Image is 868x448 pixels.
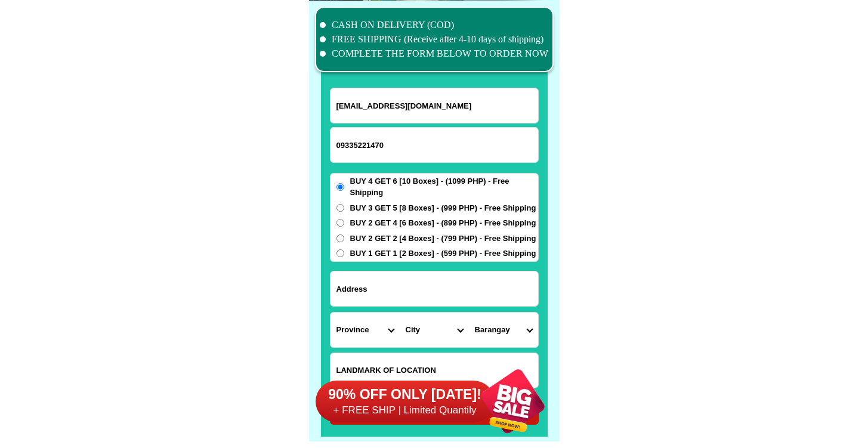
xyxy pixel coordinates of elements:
[336,183,344,191] input: BUY 4 GET 6 [10 Boxes] - (1099 PHP) - Free Shipping
[350,202,536,214] span: BUY 3 GET 5 [8 Boxes] - (999 PHP) - Free Shipping
[320,47,549,61] li: COMPLETE THE FORM BELOW TO ORDER NOW
[400,313,469,347] select: Select district
[336,219,344,227] input: BUY 2 GET 4 [6 Boxes] - (899 PHP) - Free Shipping
[336,249,344,257] input: BUY 1 GET 1 [2 Boxes] - (599 PHP) - Free Shipping
[330,88,538,123] input: Input full_name
[330,128,538,162] input: Input phone_number
[330,313,400,347] select: Select province
[336,204,344,212] input: BUY 3 GET 5 [8 Boxes] - (999 PHP) - Free Shipping
[350,175,538,199] span: BUY 4 GET 6 [10 Boxes] - (1099 PHP) - Free Shipping
[320,18,549,32] li: CASH ON DELIVERY (COD)
[350,248,536,259] span: BUY 1 GET 1 [2 Boxes] - (599 PHP) - Free Shipping
[336,234,344,242] input: BUY 2 GET 2 [4 Boxes] - (799 PHP) - Free Shipping
[330,353,538,388] input: Input LANDMARKOFLOCATION
[469,313,538,347] select: Select commune
[350,233,536,245] span: BUY 2 GET 2 [4 Boxes] - (799 PHP) - Free Shipping
[330,271,538,306] input: Input address
[316,404,495,417] h6: + FREE SHIP | Limited Quantily
[350,217,536,229] span: BUY 2 GET 4 [6 Boxes] - (899 PHP) - Free Shipping
[320,32,549,47] li: FREE SHIPPING (Receive after 4-10 days of shipping)
[316,386,495,404] h6: 90% OFF ONLY [DATE]!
